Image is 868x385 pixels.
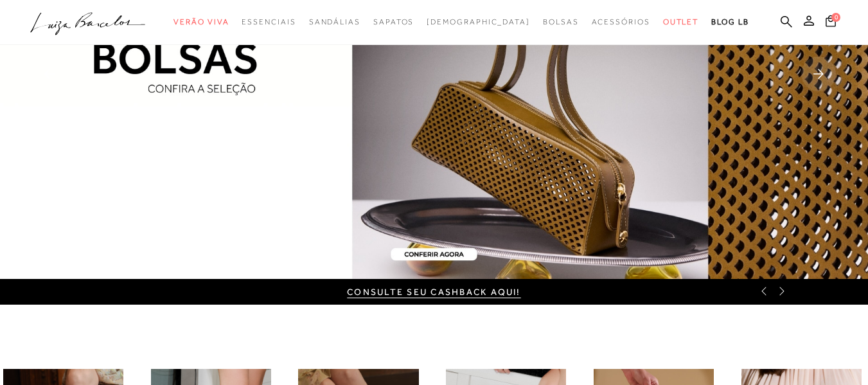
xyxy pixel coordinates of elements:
[427,17,530,26] span: [DEMOGRAPHIC_DATA]
[347,287,520,297] a: CONSULTE SEU CASHBACK AQUI!
[309,10,360,34] a: noSubCategoriesText
[373,10,414,34] a: noSubCategoriesText
[711,10,748,34] a: BLOG LB
[242,17,296,26] span: Essenciais
[242,10,296,34] a: noSubCategoriesText
[831,13,840,22] span: 0
[663,10,699,34] a: noSubCategoriesText
[427,10,530,34] a: noSubCategoriesText
[543,10,579,34] a: noSubCategoriesText
[592,10,650,34] a: noSubCategoriesText
[663,17,699,26] span: Outlet
[822,14,840,31] button: 0
[592,17,650,26] span: Acessórios
[373,17,414,26] span: Sapatos
[309,17,360,26] span: Sandálias
[173,17,229,26] span: Verão Viva
[173,10,229,34] a: noSubCategoriesText
[543,17,579,26] span: Bolsas
[711,17,748,26] span: BLOG LB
